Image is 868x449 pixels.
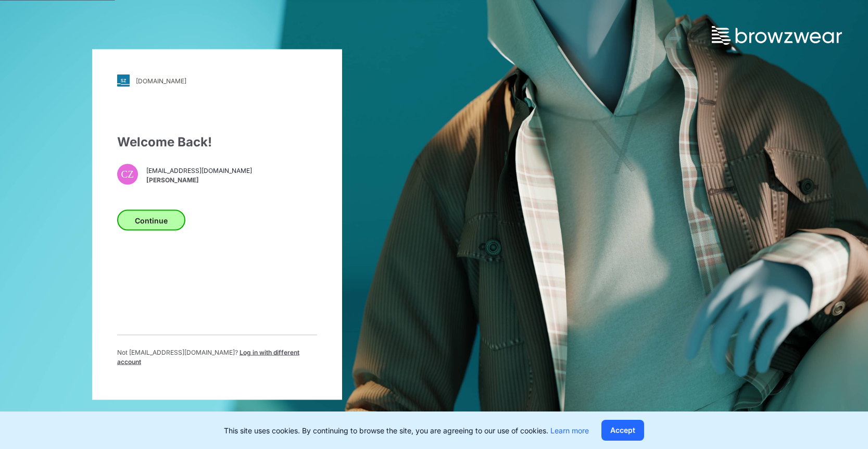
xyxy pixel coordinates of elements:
button: Continue [117,210,185,231]
span: [EMAIL_ADDRESS][DOMAIN_NAME] [146,166,252,175]
img: svg+xml;base64,PHN2ZyB3aWR0aD0iMjgiIGhlaWdodD0iMjgiIHZpZXdCb3g9IjAgMCAyOCAyOCIgZmlsbD0ibm9uZSIgeG... [117,74,130,87]
p: Not [EMAIL_ADDRESS][DOMAIN_NAME] ? [117,348,317,367]
div: Welcome Back! [117,133,317,152]
p: This site uses cookies. By continuing to browse the site, you are agreeing to our use of cookies. [224,425,589,436]
img: browzwear-logo.73288ffb.svg [712,26,842,45]
a: [DOMAIN_NAME] [117,74,317,87]
button: Accept [601,420,644,441]
a: Learn more [550,426,589,435]
div: CZ [117,164,138,185]
span: [PERSON_NAME] [146,175,252,184]
div: [DOMAIN_NAME] [136,77,186,84]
